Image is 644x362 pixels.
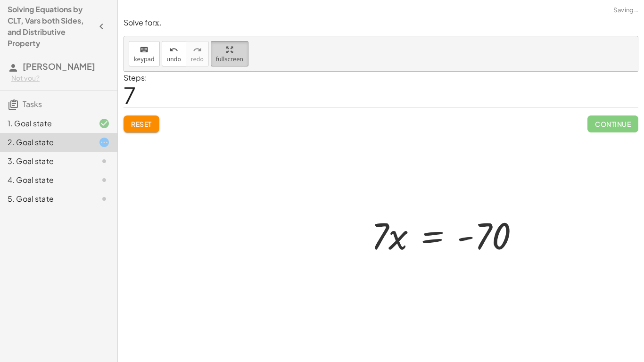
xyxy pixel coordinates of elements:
[134,56,155,63] span: keypad
[11,74,110,83] div: Not you?
[129,41,160,66] button: keyboardkeypad
[8,137,83,148] div: 2. Goal state
[193,44,202,56] i: redo
[124,17,638,28] p: Solve for .
[613,6,638,15] span: Saving…
[99,118,110,129] i: Task finished and correct.
[216,56,243,63] span: fullscreen
[124,81,136,109] span: 7
[99,137,110,148] i: Task started.
[23,61,95,72] span: [PERSON_NAME]
[191,56,204,63] span: redo
[167,56,181,63] span: undo
[162,41,186,66] button: undoundo
[8,174,83,186] div: 4. Goal state
[8,156,83,167] div: 3. Goal state
[169,44,178,56] i: undo
[140,44,149,56] i: keyboard
[99,156,110,167] i: Task not started.
[124,115,159,132] button: Reset
[23,99,42,109] span: Tasks
[8,193,83,205] div: 5. Goal state
[155,17,159,28] span: x
[99,174,110,186] i: Task not started.
[186,41,209,66] button: redoredo
[8,118,83,129] div: 1. Goal state
[211,41,248,66] button: fullscreen
[124,73,147,82] label: Steps:
[8,4,93,49] h4: Solving Equations by CLT, Vars both Sides, and Distributive Property
[99,193,110,205] i: Task not started.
